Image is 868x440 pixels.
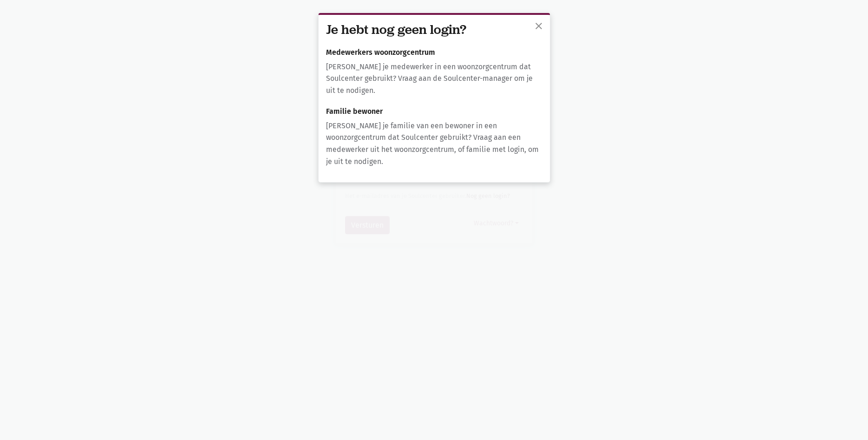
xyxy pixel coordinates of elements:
[326,61,542,97] p: [PERSON_NAME] je medewerker in een woonzorgcentrum dat Soulcenter gebruikt? Vraag aan de Soulcent...
[345,141,523,234] form: Aanmeldlink versturen
[326,120,542,167] p: [PERSON_NAME] je familie van een bewoner in een woonzorgcentrum dat Soulcenter gebruikt? Vraag aa...
[326,22,542,37] h3: Je hebt nog geen login?
[529,17,548,37] button: sluiten
[326,48,542,57] h6: Medewerkers woonzorgcentrum
[533,20,544,32] span: close
[326,107,542,116] h6: Familie bewoner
